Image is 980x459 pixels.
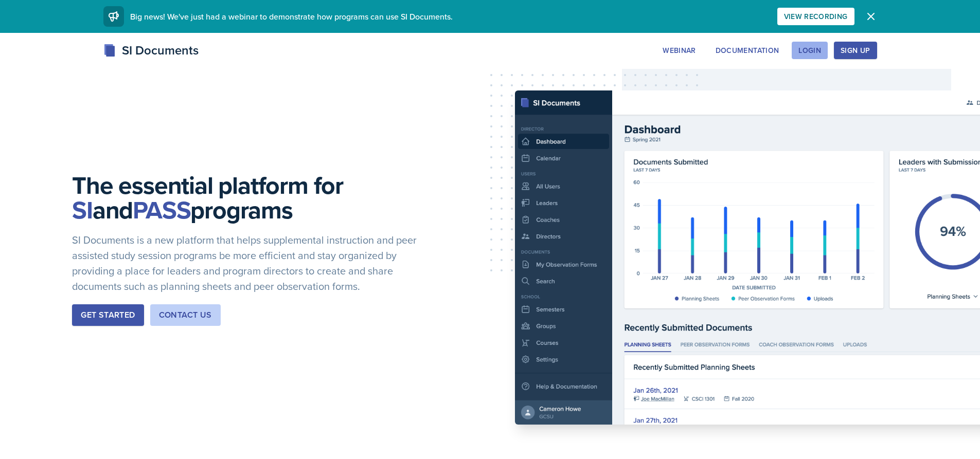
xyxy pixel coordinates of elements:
[81,309,135,321] div: Get Started
[834,42,877,59] button: Sign Up
[150,304,221,326] button: Contact Us
[784,12,848,21] div: View Recording
[792,42,828,59] button: Login
[72,304,144,326] button: Get Started
[716,46,779,54] div: Documentation
[663,46,696,54] div: Webinar
[656,42,702,59] button: Webinar
[709,42,786,59] button: Documentation
[103,41,199,60] div: SI Documents
[159,309,212,321] div: Contact Us
[841,46,870,54] div: Sign Up
[798,46,821,54] div: Login
[130,11,453,22] span: Big news! We've just had a webinar to demonstrate how programs can use SI Documents.
[777,8,854,25] button: View Recording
